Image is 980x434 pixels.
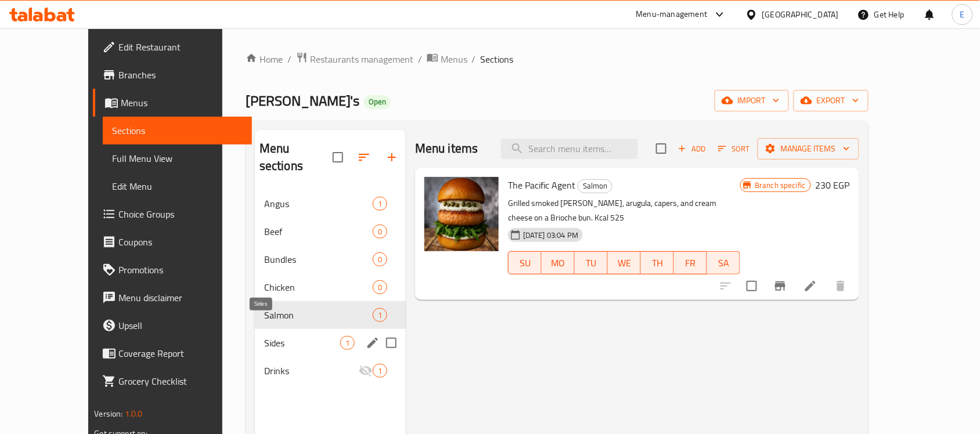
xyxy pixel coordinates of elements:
div: Menu-management [636,8,708,21]
button: MO [542,251,575,274]
span: Choice Groups [118,207,243,221]
button: SU [508,251,542,274]
div: items [373,225,387,238]
span: 0 [373,254,387,265]
span: Select to update [740,274,764,298]
button: Add [673,140,711,158]
span: E [960,8,965,21]
span: 1 [373,310,387,321]
span: TH [646,255,669,272]
span: [PERSON_NAME]'s [246,88,359,114]
span: Grocery Checklist [118,374,243,388]
div: Drinks1 [255,357,406,385]
svg: Inactive section [359,364,373,378]
span: Promotions [118,263,243,277]
div: items [373,364,387,378]
button: Branch-specific-item [766,272,794,300]
span: Menu disclaimer [118,291,243,305]
li: / [418,52,422,66]
div: items [373,280,387,294]
span: import [724,93,780,108]
span: Sections [481,52,514,66]
a: Promotions [93,256,252,284]
span: 1 [373,366,387,377]
span: export [803,93,859,108]
img: The Pacific Agent [424,177,499,251]
span: Beef [264,225,373,238]
nav: Menu sections [255,185,406,389]
span: Version: [94,406,123,421]
a: Upsell [93,312,252,339]
div: [GEOGRAPHIC_DATA] [762,8,839,21]
button: WE [608,251,641,274]
span: Branches [118,68,243,82]
span: 1.0.0 [125,406,143,421]
a: Full Menu View [103,144,252,172]
a: Home [246,52,283,66]
a: Menu disclaimer [93,284,252,312]
span: SU [513,255,537,272]
span: MO [546,255,570,272]
a: Sections [103,117,252,144]
span: Add [676,142,708,155]
span: 1 [373,198,387,209]
span: Sections [112,124,243,138]
span: WE [613,255,636,272]
span: Drinks [264,364,359,378]
span: [DATE] 03:04 PM [518,230,583,241]
div: items [373,308,387,322]
span: Coverage Report [118,346,243,360]
button: Manage items [758,138,859,160]
button: TH [641,251,674,274]
div: Salmon [578,179,613,193]
div: Salmon1 [255,301,406,329]
button: Sort [715,140,753,158]
span: Open [364,97,391,107]
span: Sort sections [350,143,378,171]
div: Angus1 [255,190,406,218]
div: items [340,336,355,350]
span: Coupons [118,235,243,249]
button: export [794,90,869,111]
button: Add section [378,143,406,171]
button: edit [364,334,381,352]
span: Restaurants management [310,52,413,66]
span: Edit Menu [112,179,243,193]
a: Grocery Checklist [93,367,252,395]
span: SA [712,255,736,272]
div: Bundles [264,252,373,266]
a: Edit Menu [103,172,252,200]
a: Menus [93,89,252,117]
nav: breadcrumb [246,52,869,67]
span: Salmon [264,308,373,322]
input: search [501,139,638,159]
button: SA [707,251,740,274]
p: Grilled smoked [PERSON_NAME], arugula, capers, and cream cheese on a Brioche bun. Kcal 525 [508,196,740,225]
span: 1 [341,338,354,349]
div: items [373,197,387,211]
span: 0 [373,282,387,293]
span: Branch specific [750,180,810,191]
span: Sort items [711,140,758,158]
span: Menus [121,96,243,110]
a: Menus [427,52,467,67]
h2: Menu sections [260,140,333,175]
div: Open [364,95,391,109]
span: 0 [373,226,387,237]
a: Edit Restaurant [93,33,252,61]
span: Select section [649,136,673,161]
div: Chicken0 [255,273,406,301]
div: Bundles0 [255,245,406,273]
span: Salmon [578,179,612,193]
span: Sort [718,142,750,155]
div: Angus [264,197,373,211]
span: Manage items [767,142,850,156]
button: import [715,90,789,111]
span: Full Menu View [112,151,243,165]
span: The Pacific Agent [508,176,575,194]
div: Beef0 [255,218,406,245]
span: Chicken [264,280,373,294]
